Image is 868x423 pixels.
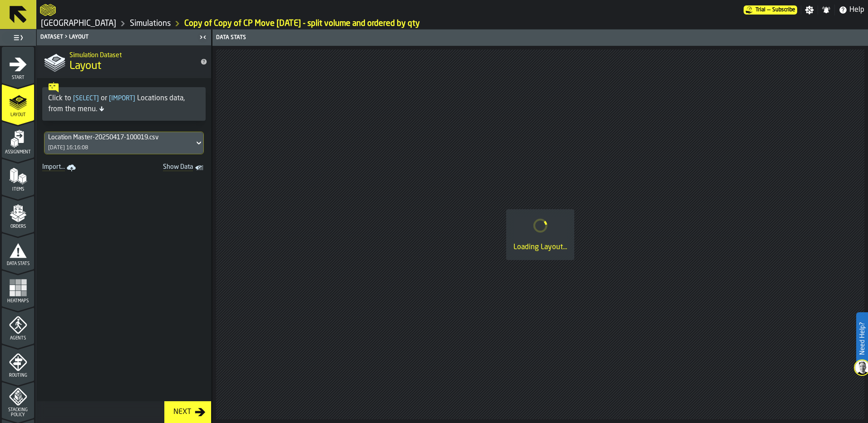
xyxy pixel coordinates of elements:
div: Click to or Locations data, from the menu. [48,93,200,115]
span: Subscribe [772,7,795,13]
li: menu Assignment [2,121,34,157]
h2: Sub Title [69,50,193,59]
span: Trial [755,7,765,13]
span: Start [2,75,34,80]
div: DropdownMenuValue-e1c9076c-24c7-4e51-a0f9-60c80b44d2e6[DATE] 16:16:08 [44,132,204,154]
button: button-Next [164,401,211,423]
li: menu Routing [2,344,34,381]
a: link-to-/wh/i/b8e8645a-5c77-43f4-8135-27e3a4d97801/pricing/ [744,5,797,15]
div: Next [170,407,195,418]
span: Show Data [131,163,193,172]
header: Data Stats [212,30,868,46]
label: button-toggle-Notifications [818,5,834,15]
li: menu Agents [2,307,34,344]
span: Routing [2,373,34,378]
a: logo-header [40,2,56,18]
span: Layout [69,59,101,74]
span: Heatmaps [2,299,34,304]
label: button-toggle-Toggle Full Menu [2,31,34,44]
a: link-to-/wh/i/b8e8645a-5c77-43f4-8135-27e3a4d97801/simulations/b9f1dfc2-7a11-47cc-a057-cb5649b8da71 [184,19,420,29]
span: Orders [2,224,34,229]
a: link-to-/wh/i/b8e8645a-5c77-43f4-8135-27e3a4d97801 [41,19,116,29]
a: toggle-dataset-table-Show Data [128,162,209,174]
span: Stacking Policy [2,408,34,418]
a: link-to-/wh/i/b8e8645a-5c77-43f4-8135-27e3a4d97801/import/layout/ [39,162,81,174]
div: Dataset > Layout [39,34,197,40]
div: title-Layout [37,45,211,78]
span: — [767,7,770,13]
li: menu Start [2,47,34,83]
span: [ [73,95,75,102]
div: Menu Subscription [744,5,797,15]
div: [DATE] 16:16:08 [48,145,88,151]
span: [ [109,95,111,102]
span: Agents [2,336,34,341]
label: button-toggle-Settings [801,5,818,15]
div: Data Stats [214,34,541,41]
a: link-to-/wh/i/b8e8645a-5c77-43f4-8135-27e3a4d97801 [130,19,171,29]
li: menu Items [2,158,34,195]
span: Data Stats [2,261,34,266]
span: ] [97,95,99,102]
div: Loading Layout... [513,242,567,253]
li: menu Layout [2,84,34,120]
span: Layout [2,113,34,118]
label: button-toggle-Help [835,5,868,15]
li: menu Orders [2,196,34,232]
header: Dataset > Layout [37,30,211,45]
span: Assignment [2,150,34,155]
li: menu Heatmaps [2,270,34,306]
label: Need Help? [857,313,867,364]
nav: Breadcrumb [40,18,864,29]
div: DropdownMenuValue-e1c9076c-24c7-4e51-a0f9-60c80b44d2e6 [48,134,191,141]
li: menu Stacking Policy [2,382,34,418]
label: button-toggle-Close me [197,32,209,43]
li: menu Data Stats [2,233,34,269]
span: ] [133,95,135,102]
span: Items [2,187,34,192]
span: Import [107,95,137,102]
span: Help [849,5,864,15]
span: Select [71,95,101,102]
